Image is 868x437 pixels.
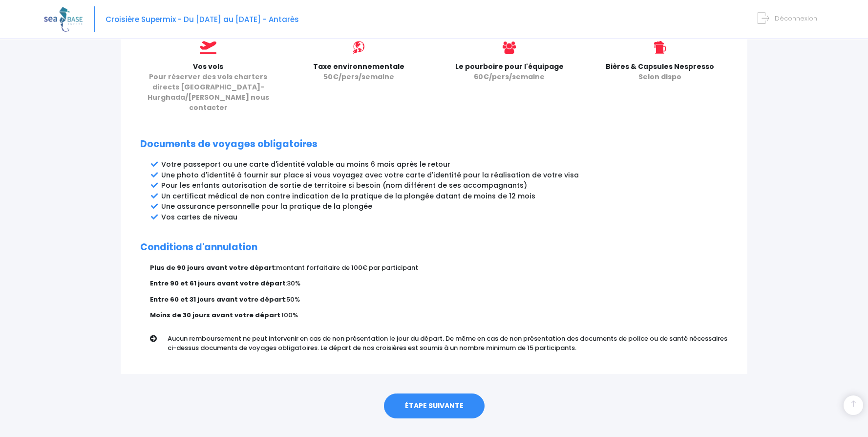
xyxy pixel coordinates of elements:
li: Votre passeport ou une carte d'identité valable au moins 6 mois après le retour [161,159,728,170]
li: Une photo d'identité à fournir sur place si vous voyagez avec votre carte d'identité pour la réal... [161,170,728,180]
span: 60€/pers/semaine [474,72,545,82]
p: Aucun remboursement ne peut intervenir en cas de non présentation le jour du départ. De même en c... [168,334,735,353]
span: montant forfaitaire de 100€ par participant [276,263,418,272]
p: Vos vols [140,62,276,113]
p: Bières & Capsules Nespresso [592,62,728,82]
strong: Moins de 30 jours avant votre départ [150,310,280,320]
span: 30% [287,279,300,288]
img: icon_environment.svg [352,41,365,54]
span: Déconnexion [775,14,817,23]
p: : [150,295,728,305]
li: Une assurance personnelle pour la pratique de la plongée [161,201,728,212]
li: Vos cartes de niveau [161,212,728,222]
p: Le pourboire pour l'équipage [442,62,577,82]
a: ÉTAPE SUIVANTE [384,393,485,419]
p: : [150,263,728,273]
li: Un certificat médical de non contre indication de la pratique de la plongée datant de moins de 12... [161,191,728,201]
span: 100% [281,310,298,320]
li: Pour les enfants autorisation de sortie de territoire si besoin (nom différent de ses accompagnants) [161,180,728,191]
strong: Entre 60 et 31 jours avant votre départ [150,295,285,304]
h2: Conditions d'annulation [140,242,728,253]
p: Taxe environnementale [291,62,426,82]
p: : [150,310,728,320]
strong: Plus de 90 jours avant votre départ [150,263,275,272]
img: icon_vols.svg [200,41,216,54]
span: Pour réserver des vols charters directs [GEOGRAPHIC_DATA]-Hurghada/[PERSON_NAME] nous contacter [148,72,269,112]
span: Selon dispo [638,72,681,82]
img: icon_users@2x.png [503,41,516,54]
span: 50% [286,295,300,304]
h2: Documents de voyages obligatoires [140,139,728,150]
span: 50€/pers/semaine [323,72,394,82]
p: : [150,279,728,288]
span: Croisière Supermix - Du [DATE] au [DATE] - Antarès [106,14,299,24]
img: icon_biere.svg [654,41,665,54]
strong: Entre 90 et 61 jours avant votre départ [150,279,286,288]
